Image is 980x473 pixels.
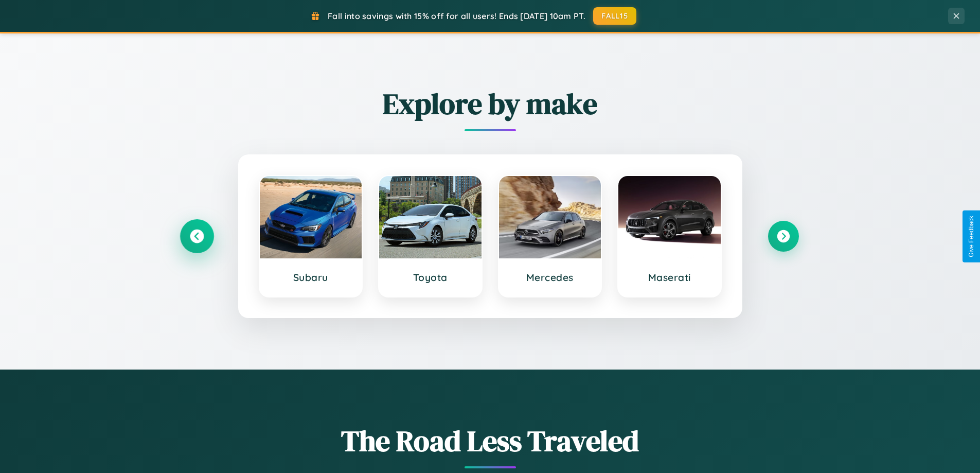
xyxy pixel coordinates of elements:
[968,216,975,257] div: Give Feedback
[593,7,636,25] button: FALL15
[509,271,591,284] h3: Mercedes
[389,271,471,284] h3: Toyota
[270,271,352,284] h3: Subaru
[629,271,710,284] h3: Maserati
[328,11,585,21] span: Fall into savings with 15% off for all users! Ends [DATE] 10am PT.
[182,84,799,124] h2: Explore by make
[182,421,799,461] h1: The Road Less Traveled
